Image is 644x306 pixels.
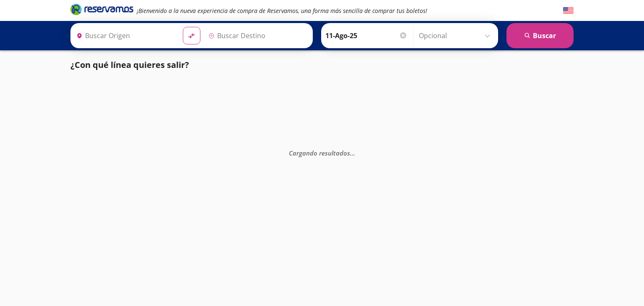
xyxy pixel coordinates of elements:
[353,149,355,157] span: .
[325,25,408,46] input: Elegir Fecha
[70,3,133,16] i: Brand Logo
[205,25,308,46] input: Buscar Destino
[70,3,133,18] a: Brand Logo
[506,23,574,48] button: Buscar
[289,149,355,157] em: Cargando resultados
[137,7,427,15] em: ¡Bienvenido a la nueva experiencia de compra de Reservamos, una forma más sencilla de comprar tus...
[350,149,352,157] span: .
[70,59,189,71] p: ¿Con qué línea quieres salir?
[563,5,574,16] button: English
[73,25,176,46] input: Buscar Origen
[419,25,494,46] input: Opcional
[352,149,353,157] span: .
